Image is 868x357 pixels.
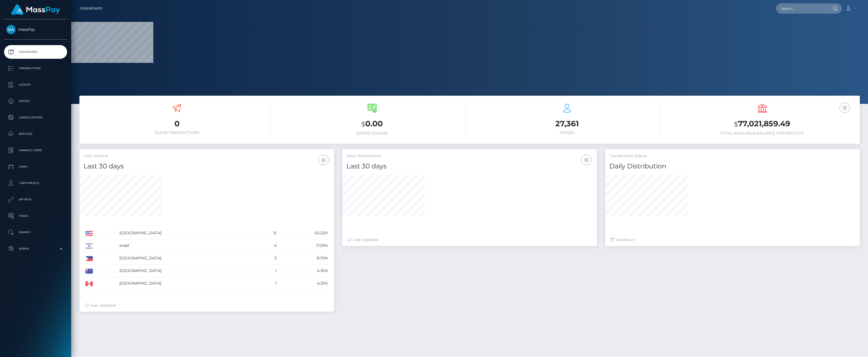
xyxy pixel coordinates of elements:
td: 4 [256,239,278,252]
a: Transactions [4,62,67,75]
h5: Total Transactions [346,153,593,159]
h4: Daily Distribution [609,162,856,171]
a: Dashboard [80,3,102,14]
h6: Total Available Balance for Payouts [669,131,856,136]
h3: 0 [84,118,271,129]
td: 2 [256,252,278,265]
p: Taxes [6,212,65,220]
h6: [DATE] Transactions [84,130,271,135]
img: AU.png [85,269,93,274]
img: US.png [85,231,93,236]
img: MassPay [6,25,16,34]
a: Search [4,226,67,239]
h6: [DATE] Volume [279,131,466,136]
td: [GEOGRAPHIC_DATA] [117,277,256,290]
p: Ledger [6,81,65,89]
p: Admin [6,245,65,253]
img: PH.png [85,256,93,261]
p: Transactions [6,64,65,72]
h5: USD Volume [84,153,330,159]
h4: Last 30 days [346,162,593,171]
div: Last hours [611,237,854,243]
p: Search [6,228,65,236]
small: $ [361,120,365,128]
p: Links [6,163,65,171]
a: Batches [4,127,67,141]
h5: Transactions Status [609,153,856,159]
h3: 77,021,859.49 [669,118,856,130]
td: 65.22% [278,227,330,239]
p: Manage Users [6,146,65,154]
td: 15 [256,227,278,239]
div: Just Updated [348,237,591,243]
small: $ [734,120,738,128]
p: Batches [6,130,65,138]
td: 8.70% [278,252,330,265]
h3: 27,361 [474,118,661,129]
a: Admin [4,242,67,256]
p: Payees [6,97,65,105]
h3: 0.00 [279,118,466,130]
a: Dashboard [4,45,67,59]
p: User Profile [6,179,65,187]
a: Cancellations [4,111,67,124]
p: API Keys [6,195,65,204]
a: Ledger [4,78,67,92]
a: Manage Users [4,144,67,157]
td: Israel [117,239,256,252]
td: 4.35% [278,265,330,277]
img: MassPay Logo [11,4,60,15]
span: MassPay [4,27,67,32]
td: [GEOGRAPHIC_DATA] [117,265,256,277]
p: Cancellations [6,113,65,122]
h4: Last 30 days [84,162,330,171]
td: 4.35% [278,277,330,290]
img: CA.png [85,281,93,286]
a: Links [4,160,67,174]
td: 1 [256,265,278,277]
a: Taxes [4,209,67,223]
a: Payees [4,94,67,108]
h6: Payees [474,130,661,135]
img: IL.png [85,244,93,248]
td: 1 [256,277,278,290]
a: User Profile [4,176,67,190]
input: Search... [776,3,827,14]
td: [GEOGRAPHIC_DATA] [117,227,256,239]
p: Dashboard [6,48,65,56]
td: 17.39% [278,239,330,252]
a: API Keys [4,193,67,206]
td: [GEOGRAPHIC_DATA] [117,252,256,265]
div: Just Updated [85,303,329,308]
